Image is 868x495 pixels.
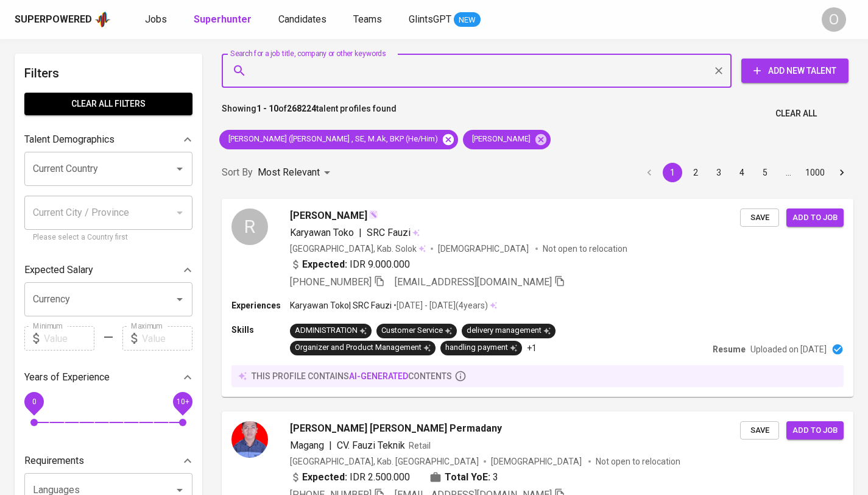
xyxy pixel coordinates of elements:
[409,12,481,27] a: GlintsGPT NEW
[349,371,408,381] span: AI-generated
[302,470,347,485] b: Expected:
[527,342,537,354] p: +1
[219,130,458,149] div: [PERSON_NAME] ([PERSON_NAME] , SE, M.Ak, BKP (He/Him)
[290,276,372,288] span: [PHONE_NUMBER]
[741,59,849,83] button: Add New Talent
[290,440,324,451] span: Magang
[732,163,752,182] button: Go to page 4
[445,470,490,485] b: Total YoE:
[710,62,727,79] button: Clear
[746,211,773,225] span: Save
[290,470,410,485] div: IDR 2.500.000
[258,165,320,180] p: Most Relevant
[709,163,729,182] button: Go to page 3
[596,455,680,468] p: Not open to relocation
[24,449,192,473] div: Requirements
[543,243,627,255] p: Not open to relocation
[219,134,445,145] span: [PERSON_NAME] ([PERSON_NAME] , SE, M.Ak, BKP (He/Him)
[755,163,775,182] button: Go to page 5
[663,163,682,182] button: page 1
[295,342,431,354] div: Organizer and Product Management
[493,470,498,485] span: 3
[142,326,192,351] input: Value
[792,211,838,225] span: Add to job
[786,421,844,440] button: Add to job
[438,243,531,255] span: [DEMOGRAPHIC_DATA]
[194,13,252,25] b: Superhunter
[252,370,452,382] p: this profile contains contents
[94,10,111,29] img: app logo
[24,365,192,390] div: Years of Experience
[32,397,36,406] span: 0
[287,104,316,113] b: 268224
[231,299,290,312] p: Experiences
[222,165,253,180] p: Sort By
[290,299,392,312] p: Karyawan Toko | SRC Fauzi
[771,102,822,125] button: Clear All
[24,132,115,147] p: Talent Demographics
[686,163,705,182] button: Go to page 2
[713,343,746,355] p: Resume
[381,325,452,337] div: Customer Service
[638,163,853,182] nav: pagination navigation
[24,93,192,115] button: Clear All filters
[15,13,92,27] div: Superpowered
[329,438,332,453] span: |
[222,199,853,397] a: R[PERSON_NAME]Karyawan Toko|SRC Fauzi[GEOGRAPHIC_DATA], Kab. Solok[DEMOGRAPHIC_DATA] Not open to ...
[822,7,846,32] div: O
[171,160,188,177] button: Open
[290,455,479,468] div: [GEOGRAPHIC_DATA], Kab. [GEOGRAPHIC_DATA]
[392,299,488,312] p: • [DATE] - [DATE] ( 4 years )
[171,291,188,308] button: Open
[24,127,192,152] div: Talent Demographics
[367,227,411,238] span: SRC Fauzi
[740,208,779,227] button: Save
[24,263,93,277] p: Expected Salary
[34,96,183,112] span: Clear All filters
[145,12,169,27] a: Jobs
[409,441,431,450] span: Retail
[786,208,844,227] button: Add to job
[24,258,192,282] div: Expected Salary
[369,210,378,219] img: magic_wand.svg
[222,102,397,125] p: Showing of talent profiles found
[750,343,827,355] p: Uploaded on [DATE]
[258,162,334,184] div: Most Relevant
[302,257,347,272] b: Expected:
[33,232,184,244] p: Please select a Country first
[751,63,839,79] span: Add New Talent
[409,13,451,25] span: GlintsGPT
[353,12,384,27] a: Teams
[467,325,551,337] div: delivery management
[740,421,779,440] button: Save
[353,13,382,25] span: Teams
[792,424,838,438] span: Add to job
[445,342,517,354] div: handling payment
[337,440,405,451] span: CV. Fauzi Teknik
[44,326,94,351] input: Value
[290,208,367,223] span: [PERSON_NAME]
[463,130,551,149] div: [PERSON_NAME]
[775,106,817,121] span: Clear All
[24,63,192,83] h6: Filters
[231,208,268,245] div: R
[256,104,278,113] b: 1 - 10
[746,424,773,438] span: Save
[463,134,538,145] span: [PERSON_NAME]
[290,257,410,272] div: IDR 9.000.000
[231,324,290,336] p: Skills
[24,370,110,385] p: Years of Experience
[778,166,798,179] div: …
[491,455,584,468] span: [DEMOGRAPHIC_DATA]
[290,421,502,436] span: [PERSON_NAME] [PERSON_NAME] Permadany
[24,454,84,468] p: Requirements
[290,227,354,238] span: Karyawan Toko
[290,243,426,255] div: [GEOGRAPHIC_DATA], Kab. Solok
[15,10,111,29] a: Superpoweredapp logo
[194,12,254,27] a: Superhunter
[832,163,852,182] button: Go to next page
[176,397,189,406] span: 10+
[359,226,362,240] span: |
[278,13,326,25] span: Candidates
[278,12,329,27] a: Candidates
